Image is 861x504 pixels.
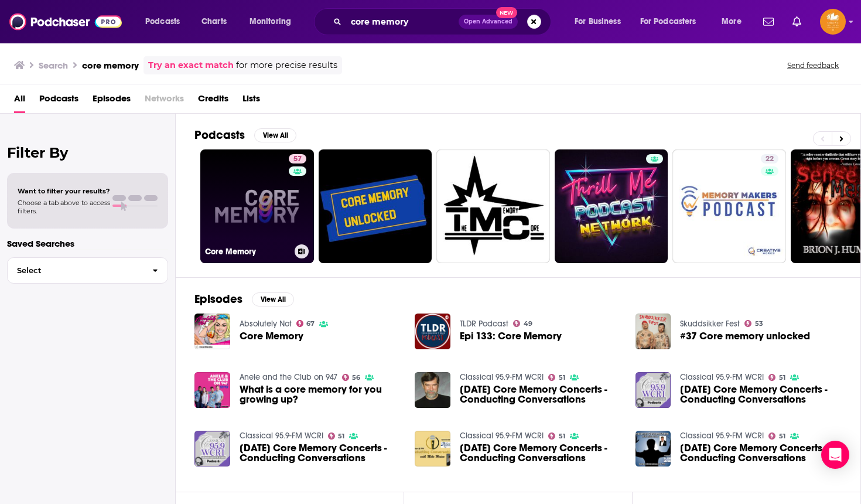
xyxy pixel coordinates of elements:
[82,60,139,71] h3: core memory
[145,89,184,113] span: Networks
[460,384,621,404] a: 02-24-19 Core Memory Concerts - Conducting Conversations
[240,431,323,441] a: Classical 95.9-FM WCRI
[240,319,292,329] a: Absolutely Not
[766,154,774,165] span: 22
[672,149,786,263] a: 22
[680,443,842,463] a: 08-30-20 Core Memory Concerts - Conducting Conversations
[240,331,303,341] a: Core Memory
[415,372,450,408] img: 02-24-19 Core Memory Concerts - Conducting Conversations
[338,434,344,439] span: 51
[194,12,234,31] a: Charts
[328,433,345,440] a: 51
[680,331,810,341] span: #37 Core memory unlocked
[635,314,671,349] img: #37 Core memory unlocked
[200,149,314,263] a: 57Core Memory
[779,375,785,380] span: 51
[761,154,778,164] a: 22
[194,128,245,142] h2: Podcasts
[18,199,110,215] span: Choose a tab above to access filters.
[755,321,763,326] span: 53
[194,372,230,408] img: What is a core memory for you growing up?
[296,320,315,327] a: 67
[820,9,846,35] span: Logged in as ShreveWilliams
[460,443,621,463] a: 04-12-20 Core Memory Concerts - Conducting Conversations
[460,372,544,382] a: Classical 95.9-FM WCRI
[145,13,180,30] span: Podcasts
[352,375,360,380] span: 56
[250,13,291,30] span: Monitoring
[575,13,621,30] span: For Business
[236,59,337,72] span: for more precise results
[194,292,294,307] a: EpisodesView All
[242,89,260,113] a: Lists
[240,384,401,404] a: What is a core memory for you growing up?
[14,89,25,113] a: All
[768,374,785,381] a: 51
[635,431,671,466] img: 08-30-20 Core Memory Concerts - Conducting Conversations
[680,431,764,441] a: Classical 95.9-FM WCRI
[198,89,228,113] span: Credits
[496,7,517,18] span: New
[240,372,337,382] a: Anele and the Club on 947
[460,331,562,341] a: Epi 133: Core Memory
[254,128,296,142] button: View All
[820,9,846,35] button: Show profile menu
[293,154,302,165] span: 57
[640,13,696,30] span: For Podcasters
[820,9,846,35] img: User Profile
[548,374,565,381] a: 51
[241,12,306,31] button: open menu
[635,372,671,408] img: 01-22-23 Core Memory Concerts - Conducting Conversations
[722,13,742,30] span: More
[758,12,778,32] a: Show notifications dropdown
[240,443,401,463] a: 04-24-22 Core Memory Concerts - Conducting Conversations
[205,247,290,257] h3: Core Memory
[460,384,621,404] span: [DATE] Core Memory Concerts - Conducting Conversations
[566,12,635,31] button: open menu
[788,12,806,32] a: Show notifications dropdown
[8,267,143,274] span: Select
[821,441,849,469] div: Open Intercom Messenger
[39,60,68,71] h3: Search
[415,431,450,466] img: 04-12-20 Core Memory Concerts - Conducting Conversations
[194,292,242,307] h2: Episodes
[680,384,842,404] span: [DATE] Core Memory Concerts - Conducting Conversations
[325,8,562,35] div: Search podcasts, credits, & more...
[680,319,740,329] a: Skuddsikker Fest
[513,320,532,327] a: 49
[137,12,195,31] button: open menu
[148,59,234,72] a: Try an exact match
[7,257,168,284] button: Select
[633,12,713,31] button: open menu
[779,434,785,439] span: 51
[93,89,131,113] span: Episodes
[680,384,842,404] a: 01-22-23 Core Memory Concerts - Conducting Conversations
[7,144,168,161] h2: Filter By
[194,314,230,349] img: Core Memory
[559,434,565,439] span: 51
[415,314,450,349] img: Epi 133: Core Memory
[559,375,565,380] span: 51
[460,431,544,441] a: Classical 95.9-FM WCRI
[18,187,110,195] span: Want to filter your results?
[39,89,78,113] a: Podcasts
[9,11,122,33] img: Podchaser - Follow, Share and Rate Podcasts
[346,12,459,31] input: Search podcasts, credits, & more...
[680,372,764,382] a: Classical 95.9-FM WCRI
[194,431,230,466] img: 04-24-22 Core Memory Concerts - Conducting Conversations
[240,443,401,463] span: [DATE] Core Memory Concerts - Conducting Conversations
[464,19,512,25] span: Open Advanced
